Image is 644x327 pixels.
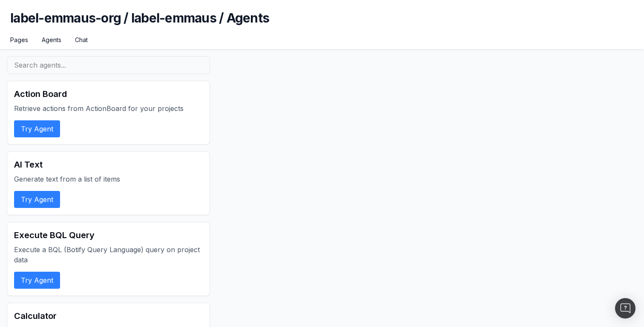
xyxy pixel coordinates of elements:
h2: Execute BQL Query [14,229,203,241]
p: Generate text from a list of items [14,174,203,184]
a: Pages [10,36,28,44]
h2: Calculator [14,310,203,322]
div: Open Intercom Messenger [615,298,635,318]
button: Try Agent [14,120,60,137]
button: Try Agent [14,191,60,208]
input: Search agents... [7,56,210,74]
button: Try Agent [14,272,60,289]
h2: AI Text [14,159,203,171]
p: Execute a BQL (Botify Query Language) query on project data [14,245,203,265]
a: Chat [75,36,88,44]
a: Agents [42,36,61,44]
p: Retrieve actions from ActionBoard for your projects [14,103,203,114]
h1: label-emmaus-org / label-emmaus / Agents [10,10,634,36]
h2: Action Board [14,88,203,100]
